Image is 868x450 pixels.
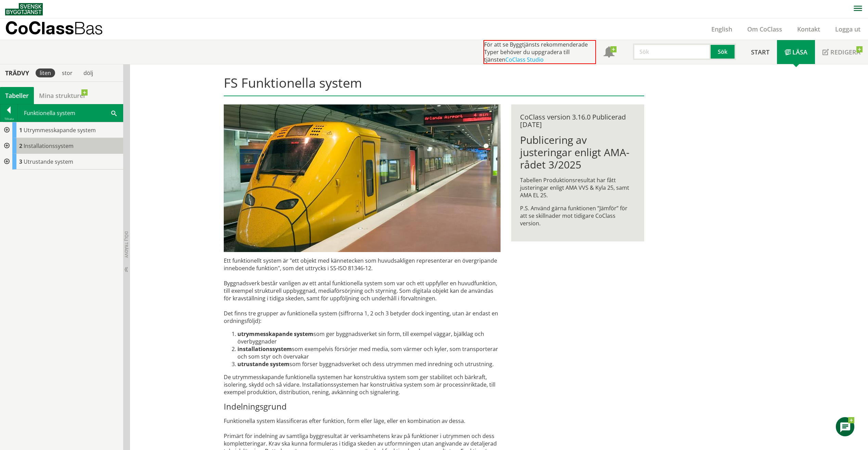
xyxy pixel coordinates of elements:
[830,48,860,56] span: Redigera
[224,75,644,96] h1: FS Funktionella system
[0,116,17,122] div: Tillbaka
[1,69,33,77] div: Trädvy
[79,68,97,77] div: dölj
[74,18,103,38] span: Bas
[224,401,501,412] h3: Indelningsgrund
[124,231,129,258] span: Dölj trädvy
[111,109,117,116] span: Sök i tabellen
[520,134,635,171] h1: Publicering av justeringar enligt AMA-rådet 3/2025
[237,360,501,368] li: som förser byggnadsverket och dess utrymmen med inredning och utrustning.
[237,330,501,345] li: som ger byggnadsverket sin form, till exempel väggar, bjälklag och överbyggnader
[24,142,74,150] span: Installationssystem
[237,360,289,368] strong: utrustande system
[34,87,91,104] a: Mina strukturer
[36,68,55,77] div: liten
[5,18,118,40] a: CoClassBas
[19,126,22,134] span: 1
[520,204,635,227] p: P.S. Använd gärna funktionen ”Jämför” för att se skillnader mot tidigare CoClass version.
[777,40,815,64] a: Läsa
[520,176,635,199] p: Tabellen Produktionsresultat har fått justeringar enligt AMA VVS & Kyla 25, samt AMA EL 25.
[792,48,807,56] span: Läsa
[740,25,790,33] a: Om CoClass
[19,158,22,165] span: 3
[24,126,96,134] span: Utrymmesskapande system
[237,345,501,360] li: som exempelvis försörjer med media, som värmer och kyler, som trans­porterar och som styr och öve...
[237,330,313,338] strong: utrymmesskapande system
[224,104,501,252] img: arlanda-express-2.jpg
[633,43,711,60] input: Sök
[5,3,43,15] img: Svensk Byggtjänst
[815,40,868,64] a: Redigera
[505,56,544,63] a: CoClass Studio
[18,104,123,122] div: Funktionella system
[520,113,635,128] div: CoClass version 3.16.0 Publicerad [DATE]
[58,68,77,77] div: stor
[790,25,828,33] a: Kontakt
[751,48,769,56] span: Start
[711,43,736,60] button: Sök
[828,25,868,33] a: Logga ut
[5,24,103,32] p: CoClass
[483,40,596,64] div: För att se Byggtjänsts rekommenderade Typer behöver du uppgradera till tjänsten
[237,345,292,353] strong: installationssystem
[743,40,777,64] a: Start
[604,47,614,58] span: Notifikationer
[704,25,740,33] a: English
[24,158,73,165] span: Utrustande system
[19,142,22,150] span: 2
